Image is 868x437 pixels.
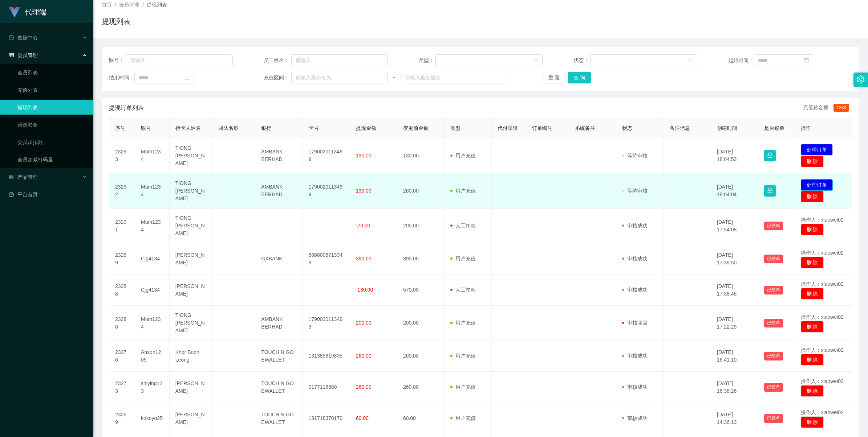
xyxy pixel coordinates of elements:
[109,372,135,403] td: 23273
[102,16,131,27] h1: 提现列表
[170,173,212,209] td: TIONG [PERSON_NAME]
[135,306,170,341] td: Mum1234
[17,152,87,167] a: 会员加减打码量
[801,257,824,268] button: 删 除
[147,2,167,8] span: 提现列表
[135,403,170,434] td: kokoyo25
[17,118,87,132] a: 赠送彩金
[17,83,87,97] a: 充值列表
[109,275,135,306] td: 23288
[356,320,372,326] span: 200.00
[728,57,754,64] span: 起始时间：
[622,256,648,261] span: 审核成功
[397,243,445,275] td: 390.00
[303,306,350,341] td: 1790020113499
[356,353,372,359] span: 260.00
[804,58,809,63] i: 图标: calendar
[170,275,212,306] td: [PERSON_NAME]
[534,58,538,63] i: 图标: down
[764,255,783,263] button: 已锁单
[264,74,291,82] span: 充值区间：
[801,224,824,235] button: 删 除
[801,125,811,131] span: 操作
[109,341,135,372] td: 23276
[450,415,476,421] span: 用户充值
[102,2,112,8] span: 首页
[291,72,388,83] input: 请输入最小值为
[9,7,20,17] img: logo.9652507e.png
[388,74,401,82] span: ~
[764,352,783,360] button: 已锁单
[255,341,303,372] td: TOUCH N GO EWALLET
[303,138,350,173] td: 1790020113499
[803,104,852,112] div: 充值总金额：
[9,174,38,180] span: 产品管理
[261,125,271,131] span: 银行
[801,191,824,202] button: 删 除
[397,341,445,372] td: 260.00
[303,403,350,434] td: 131718370170
[255,138,303,173] td: AMBANK BERHAD
[711,403,758,434] td: [DATE] 14:36:13
[801,281,844,287] span: 操作人：xiaowei02
[801,250,844,256] span: 操作人：xiaowei02
[170,372,212,403] td: [PERSON_NAME]
[356,125,376,131] span: 提现金额
[801,217,844,223] span: 操作人：xiaowei02
[291,54,388,66] input: 请输入
[622,320,648,326] span: 审核驳回
[135,341,170,372] td: Anson1205
[450,188,476,194] span: 用户充值
[711,173,758,209] td: [DATE] 18:04:04
[801,314,844,320] span: 操作人：xiaowei02
[622,384,648,390] span: 审核成功
[764,414,783,423] button: 已锁单
[356,223,370,228] span: -70.00
[764,383,783,392] button: 已锁单
[622,287,648,293] span: 审核成功
[532,125,552,131] span: 订单编号
[109,209,135,243] td: 23291
[801,347,844,353] span: 操作人：xiaowei02
[9,35,38,41] span: 数据中心
[17,65,87,80] a: 会员列表
[622,223,648,228] span: 审核成功
[218,125,239,131] span: 团队名称
[801,385,824,397] button: 删 除
[356,384,372,390] span: 260.00
[170,306,212,341] td: TIONG [PERSON_NAME]
[857,75,865,83] i: 图标: setting
[711,341,758,372] td: [DATE] 16:41:10
[397,372,445,403] td: 260.00
[397,275,445,306] td: 570.00
[450,153,476,158] span: 用户充值
[142,2,144,8] span: /
[450,125,461,131] span: 类型
[419,57,436,64] span: 类型：
[450,384,476,390] span: 用户充值
[303,173,350,209] td: 1790020113499
[115,125,125,131] span: 序号
[689,58,693,63] i: 图标: down
[717,125,737,131] span: 创建时间
[170,243,212,275] td: [PERSON_NAME]
[255,403,303,434] td: TOUCH N GO EWALLET
[801,378,844,384] span: 操作人：xiaowei02
[764,222,783,230] button: 已锁单
[255,306,303,341] td: AMBANK BERHAD
[397,209,445,243] td: 200.00
[356,188,372,194] span: 130.00
[670,125,690,131] span: 备注信息
[711,306,758,341] td: [DATE] 17:22:29
[801,354,824,366] button: 删 除
[543,72,566,83] button: 重 置
[764,185,776,197] button: 图标: lock
[170,341,212,372] td: Khor Boon Leong
[356,287,373,293] span: -180.00
[622,153,648,158] span: 等待审核
[109,173,135,209] td: 23292
[109,403,135,434] td: 23269
[109,138,135,173] td: 23293
[9,187,87,202] a: 图标: dashboard平台首页
[801,179,833,191] button: 处理订单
